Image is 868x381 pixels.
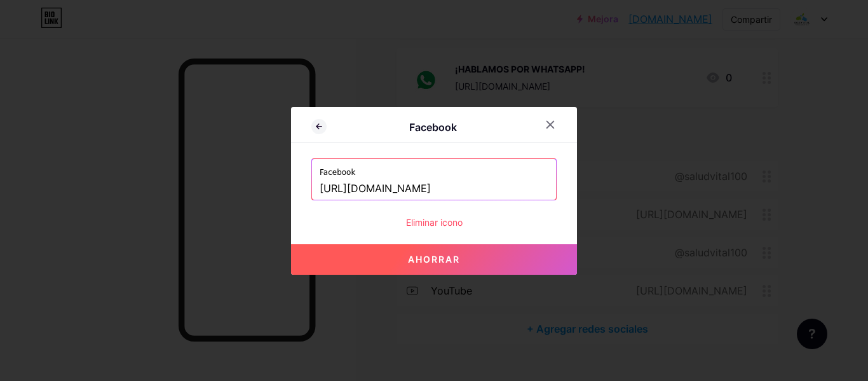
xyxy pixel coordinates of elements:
font: Ahorrar [408,254,460,265]
font: Facebook [409,121,457,134]
input: https://facebook.com/pageurl [320,178,548,200]
font: Eliminar icono [406,217,463,228]
button: Ahorrar [291,244,577,275]
font: Facebook [320,168,355,177]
